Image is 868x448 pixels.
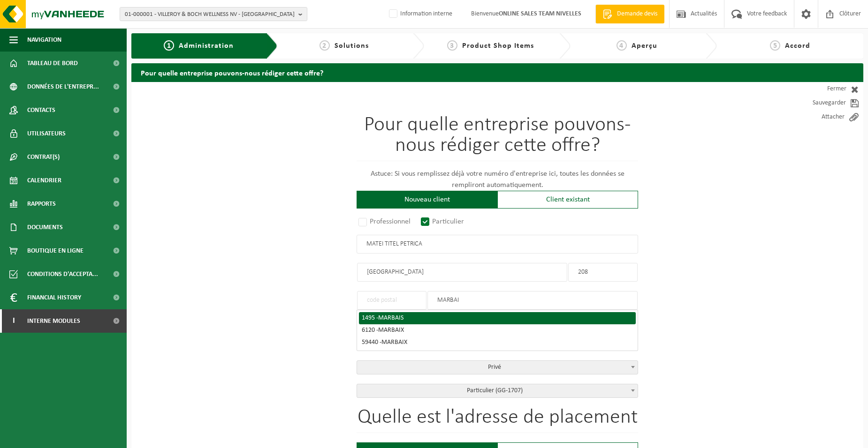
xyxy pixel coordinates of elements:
[357,191,497,209] div: Nouveau client
[357,215,413,228] label: Professionnel
[125,7,295,22] span: 01-000001 - VILLEROY & BOCH WELLNESS NV - [GEOGRAPHIC_DATA]
[357,384,638,397] span: Particulier (GG-1707)
[27,75,99,98] span: Données de l'entrepr...
[497,191,638,209] div: Client existant
[722,40,859,52] a: 5Accord
[770,40,780,51] span: 5
[9,309,18,333] span: I
[427,291,638,310] input: Ville
[429,40,552,52] a: 3Product Shop Items
[615,9,660,19] span: Demande devis
[785,42,810,50] span: Accord
[357,384,638,398] span: Particulier (GG-1707)
[131,63,863,82] h2: Pour quelle entreprise pouvons-nous rédiger cette offre?
[632,42,657,50] span: Aperçu
[617,40,627,51] span: 4
[447,40,457,51] span: 3
[27,192,56,216] span: Rapports
[575,40,698,52] a: 4Aperçu
[27,262,98,286] span: Conditions d'accepta...
[381,339,407,346] span: MARBAIX
[357,360,638,374] span: Privé
[27,286,81,309] span: Financial History
[27,169,61,192] span: Calendrier
[27,122,66,145] span: Utilisateurs
[362,327,633,334] div: 6120 -
[357,168,638,191] p: Astuce: Si vous remplissez déjà votre numéro d'entreprise ici, toutes les données se rempliront a...
[320,40,330,51] span: 2
[357,361,638,374] span: Privé
[387,7,452,21] label: Information interne
[357,235,638,254] input: Nom
[568,263,638,282] input: Numéro
[27,52,78,75] span: Tableau de bord
[179,42,234,50] span: Administration
[27,28,61,52] span: Navigation
[164,40,174,51] span: 1
[27,239,84,262] span: Boutique en ligne
[779,110,863,124] a: Attacher
[27,216,63,239] span: Documents
[357,291,426,310] input: code postal
[120,7,307,21] button: 01-000001 - VILLEROY & BOCH WELLNESS NV - [GEOGRAPHIC_DATA]
[378,314,404,321] span: MARBAIS
[779,96,863,110] a: Sauvegarder
[27,98,55,122] span: Contacts
[362,339,633,346] div: 59440 -
[419,215,467,228] label: Particulier
[499,10,581,17] strong: ONLINE SALES TEAM NIVELLES
[362,315,633,321] div: 1495 -
[462,42,534,50] span: Product Shop Items
[595,5,664,23] a: Demande devis
[357,115,638,161] h1: Pour quelle entreprise pouvons-nous rédiger cette offre?
[138,40,259,52] a: 1Administration
[357,263,567,282] input: Rue
[378,327,404,334] span: MARBAIX
[282,40,405,52] a: 2Solutions
[779,82,863,96] a: Fermer
[357,407,638,433] h1: Quelle est l'adresse de placement
[335,42,369,50] span: Solutions
[27,309,80,333] span: Interne modules
[27,145,60,169] span: Contrat(s)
